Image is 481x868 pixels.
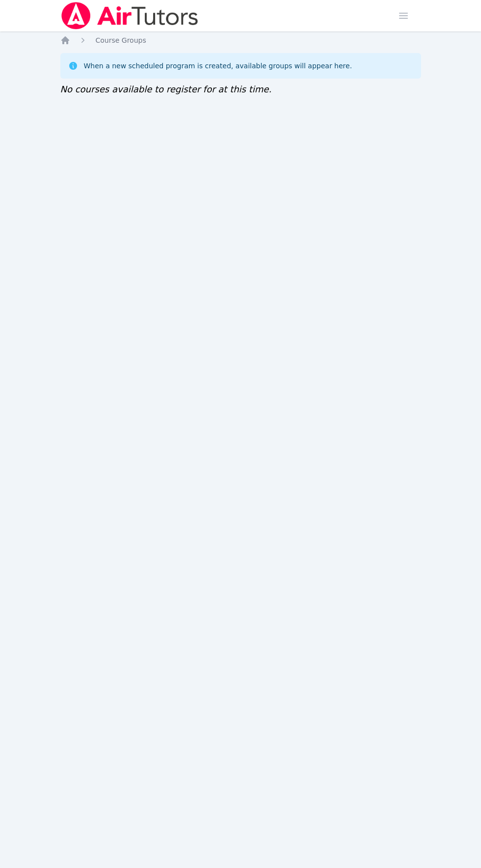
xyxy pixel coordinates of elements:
div: When a new scheduled program is created, available groups will appear here. [84,61,352,71]
span: Course Groups [96,36,146,44]
a: Course Groups [96,35,146,45]
span: No courses available to register for at this time. [60,84,272,94]
nav: Breadcrumb [60,35,421,45]
img: Air Tutors [60,2,199,29]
